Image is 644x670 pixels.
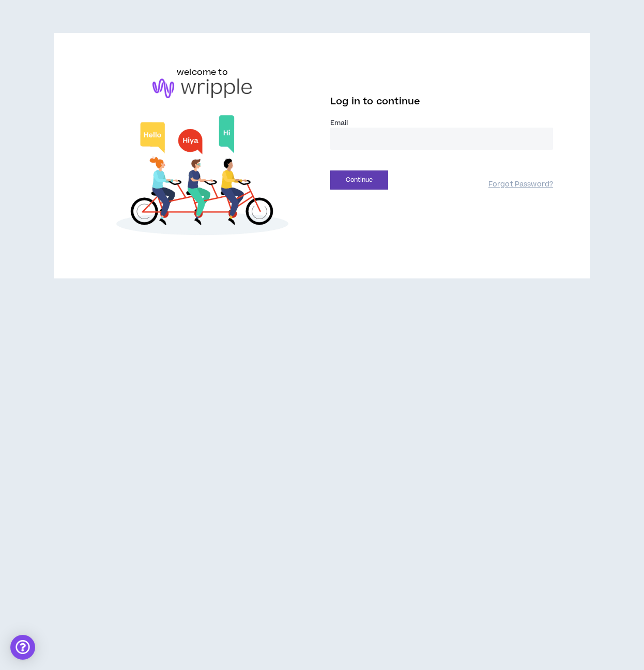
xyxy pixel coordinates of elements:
[152,79,252,98] img: logo-brand.png
[177,66,228,79] h6: welcome to
[488,180,553,190] a: Forgot Password?
[330,170,388,190] button: Continue
[91,108,314,245] img: Welcome to Wripple
[330,118,553,128] label: Email
[330,95,420,108] span: Log in to continue
[10,635,35,660] div: Open Intercom Messenger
